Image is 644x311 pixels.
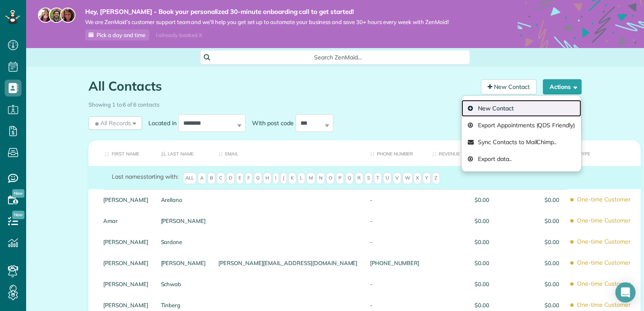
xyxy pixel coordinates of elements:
[217,172,225,184] span: C
[103,218,148,224] a: Amar
[364,210,425,231] div: -
[572,192,634,207] span: One-time Customer
[112,173,143,180] span: Last names
[97,32,145,38] span: Pick a day and time
[393,172,401,184] span: V
[142,119,178,127] label: Located in
[432,172,440,184] span: Z
[566,140,641,166] th: Type: activate to sort column ascending
[432,239,489,245] span: $0.00
[161,197,206,203] a: Arellano
[543,79,582,94] button: Actions
[103,260,148,266] a: [PERSON_NAME]
[502,281,559,287] span: $0.00
[432,197,489,203] span: $0.00
[155,140,212,166] th: Last Name: activate to sort column descending
[306,172,315,184] span: M
[103,302,148,308] a: [PERSON_NAME]
[462,117,581,134] a: Export Appointments (QDS Friendly)
[12,211,24,219] span: New
[103,281,148,287] a: [PERSON_NAME]
[317,172,325,184] span: N
[364,231,425,252] div: -
[462,150,581,167] a: Export data..
[254,172,262,184] span: G
[326,172,335,184] span: O
[246,119,295,127] label: With post code
[432,260,489,266] span: $0.00
[161,239,206,245] a: Sardone
[502,302,559,308] span: $0.00
[502,260,559,266] span: $0.00
[365,172,373,184] span: S
[462,134,581,150] a: Sync Contacts to MailChimp..
[432,302,489,308] span: $0.00
[94,119,131,127] span: All Records
[402,172,413,184] span: W
[383,172,392,184] span: U
[432,218,489,224] span: $0.00
[60,8,75,23] img: michelle-19f622bdf1676172e81f8f8fba1fb50e276960ebfe0243fe18214015130c80e4.jpg
[161,302,206,308] a: Tinberg
[49,8,64,23] img: jorge-587dff0eeaa6aab1f244e6dc62b8924c3b6ad411094392a53c71c6c4a576187d.jpg
[212,140,364,166] th: Email: activate to sort column ascending
[89,97,582,109] div: Showing 1 to 6 of 6 contacts
[212,252,364,273] div: [PERSON_NAME][EMAIL_ADDRESS][DOMAIN_NAME]
[355,172,363,184] span: R
[615,282,636,303] div: Open Intercom Messenger
[151,30,207,40] div: I already booked it
[85,29,149,40] a: Pick a day and time
[263,172,271,184] span: H
[236,172,244,184] span: E
[364,140,425,166] th: Phone number: activate to sort column ascending
[85,19,449,26] span: We are ZenMaid’s customer support team and we’ll help you get set up to automate your business an...
[161,260,206,266] a: [PERSON_NAME]
[572,276,634,291] span: One-time Customer
[364,273,425,295] div: -
[426,140,496,166] th: Revenue to Date: activate to sort column ascending
[502,218,559,224] span: $0.00
[288,172,296,184] span: K
[462,100,581,117] a: New Contact
[226,172,235,184] span: D
[481,79,537,94] a: New Contact
[572,213,634,228] span: One-time Customer
[280,172,287,184] span: J
[198,172,206,184] span: A
[432,281,489,287] span: $0.00
[364,189,425,210] div: -
[12,189,24,198] span: New
[298,172,305,184] span: L
[572,255,634,270] span: One-time Customer
[103,239,148,245] a: [PERSON_NAME]
[207,172,215,184] span: B
[161,281,206,287] a: Schwab
[85,8,449,16] strong: Hey, [PERSON_NAME] - Book your personalized 30-minute onboarding call to get started!
[413,172,421,184] span: X
[103,197,148,203] a: [PERSON_NAME]
[423,172,431,184] span: Y
[161,218,206,224] a: [PERSON_NAME]
[572,234,634,249] span: One-time Customer
[183,172,196,184] span: All
[273,172,279,184] span: I
[336,172,344,184] span: P
[374,172,382,184] span: T
[502,239,559,245] span: $0.00
[364,252,425,273] div: [PHONE_NUMBER]
[345,172,354,184] span: Q
[502,197,559,203] span: $0.00
[89,79,475,93] h1: All Contacts
[112,172,178,181] label: starting with:
[89,140,155,166] th: First Name: activate to sort column ascending
[245,172,252,184] span: F
[38,8,53,23] img: maria-72a9807cf96188c08ef61303f053569d2e2a8a1cde33d635c8a3ac13582a053d.jpg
